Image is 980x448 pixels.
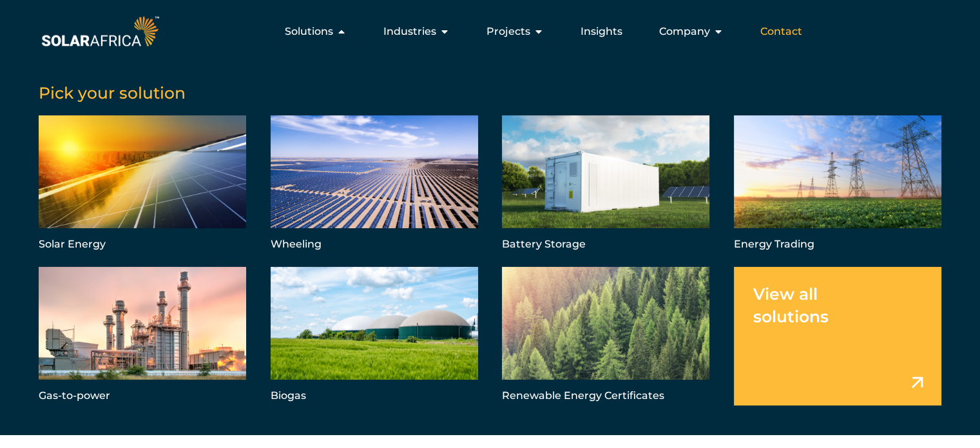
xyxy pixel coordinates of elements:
[581,24,622,39] a: Insights
[162,19,812,44] div: Menu Toggle
[659,24,710,39] span: Company
[760,24,802,39] a: Contact
[734,267,941,405] a: View all solutions
[486,24,530,39] span: Projects
[39,115,246,254] a: Solar Energy
[383,24,436,39] span: Industries
[162,19,812,44] nav: Menu
[285,24,333,39] span: Solutions
[39,83,941,102] h5: Pick your solution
